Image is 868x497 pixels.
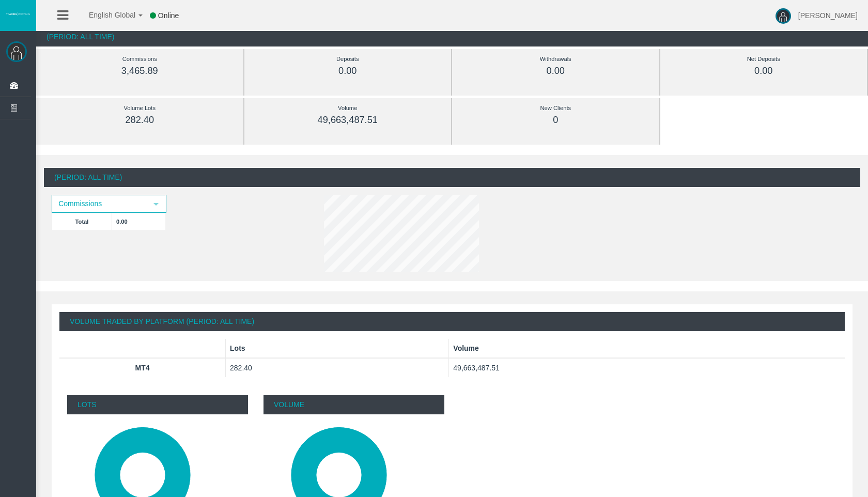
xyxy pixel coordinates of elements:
[59,102,220,114] div: Volume Lots
[112,213,166,230] td: 0.00
[5,12,31,16] img: logo.svg
[268,65,428,77] div: 0.00
[59,312,845,331] div: Volume Traded By Platform (Period: All Time)
[67,395,248,414] p: Lots
[152,200,160,208] span: select
[268,114,428,126] div: 49,663,487.51
[475,53,636,65] div: Withdrawals
[75,11,135,19] span: English Global
[158,11,179,20] span: Online
[684,65,844,77] div: 0.00
[263,395,444,414] p: Volume
[475,65,636,77] div: 0.00
[268,53,428,65] div: Deposits
[776,8,791,24] img: user-image
[52,213,112,230] td: Total
[59,358,226,377] th: MT4
[53,196,147,212] span: Commissions
[475,102,636,114] div: New Clients
[449,358,845,377] td: 49,663,487.51
[44,168,860,187] div: (Period: All Time)
[36,27,868,46] div: (Period: All Time)
[59,114,220,126] div: 282.40
[684,53,844,65] div: Net Deposits
[226,358,449,377] td: 282.40
[798,11,858,20] span: [PERSON_NAME]
[226,339,449,358] th: Lots
[59,53,220,65] div: Commissions
[475,114,636,126] div: 0
[268,102,428,114] div: Volume
[449,339,845,358] th: Volume
[59,65,220,77] div: 3,465.89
